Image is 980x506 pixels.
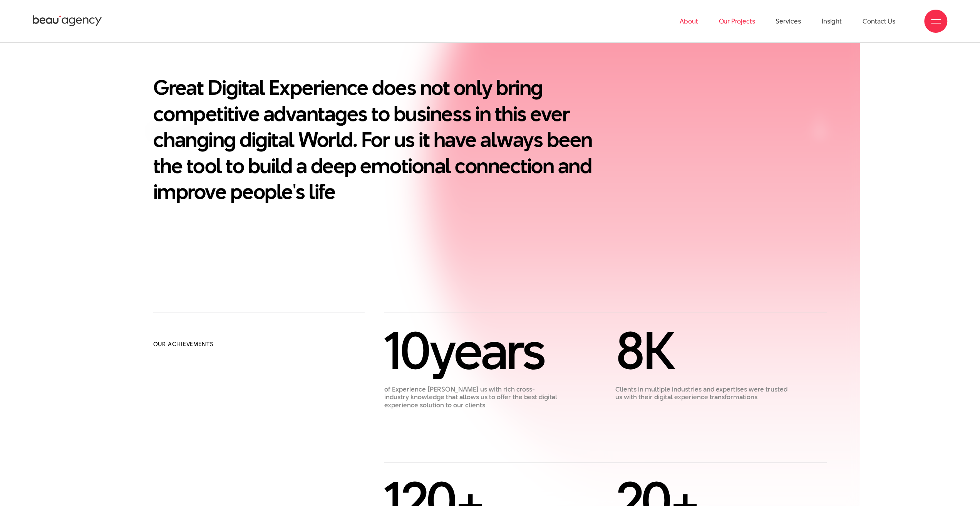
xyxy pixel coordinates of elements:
[615,385,788,402] p: Clients in multiple industries and expertises were trusted us with their digital experience trans...
[615,326,788,375] div: K
[384,326,557,375] div: years
[384,314,429,387] span: 10
[384,385,557,409] p: of Experience [PERSON_NAME] us with rich cross-industry knowledge that allows us to offer the bes...
[615,314,643,387] span: 8
[153,74,596,205] h2: Great Digital Experience does not only bring competitive advantages to business in this ever chan...
[153,340,365,348] h2: Our Achievements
